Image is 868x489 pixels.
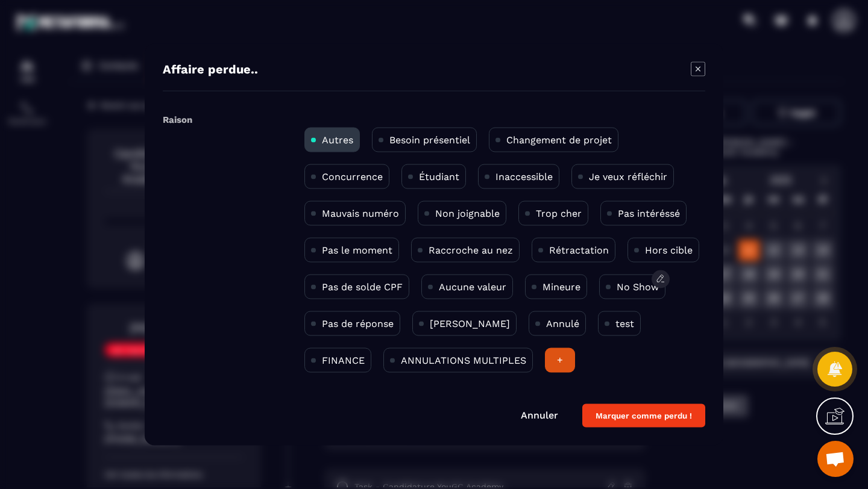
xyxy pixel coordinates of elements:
[401,355,526,366] p: ANNULATIONS MULTIPLES
[615,318,634,329] p: test
[435,208,500,219] p: Non joignable
[439,281,506,293] p: Aucune valeur
[495,171,553,182] p: Inaccessible
[546,318,579,329] p: Annulé
[429,244,513,256] p: Raccroche au nez
[542,281,580,293] p: Mineure
[322,244,392,256] p: Pas le moment
[322,281,403,293] p: Pas de solde CPF
[419,171,459,182] p: Étudiant
[536,208,582,219] p: Trop cher
[322,208,399,219] p: Mauvais numéro
[430,318,510,329] p: [PERSON_NAME]
[163,62,258,79] h4: Affaire perdue..
[617,281,659,293] p: No Show
[322,134,353,146] p: Autres
[817,441,854,477] div: Ouvrir le chat
[521,410,558,421] a: Annuler
[545,348,575,373] div: +
[389,134,470,146] p: Besoin présentiel
[322,355,365,366] p: FINANCE
[582,404,705,428] button: Marquer comme perdu !
[618,208,680,219] p: Pas intéréssé
[322,171,383,182] p: Concurrence
[589,171,667,182] p: Je veux réfléchir
[163,114,192,125] label: Raison
[322,318,394,329] p: Pas de réponse
[549,244,609,256] p: Rétractation
[645,244,693,256] p: Hors cible
[506,134,612,146] p: Changement de projet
